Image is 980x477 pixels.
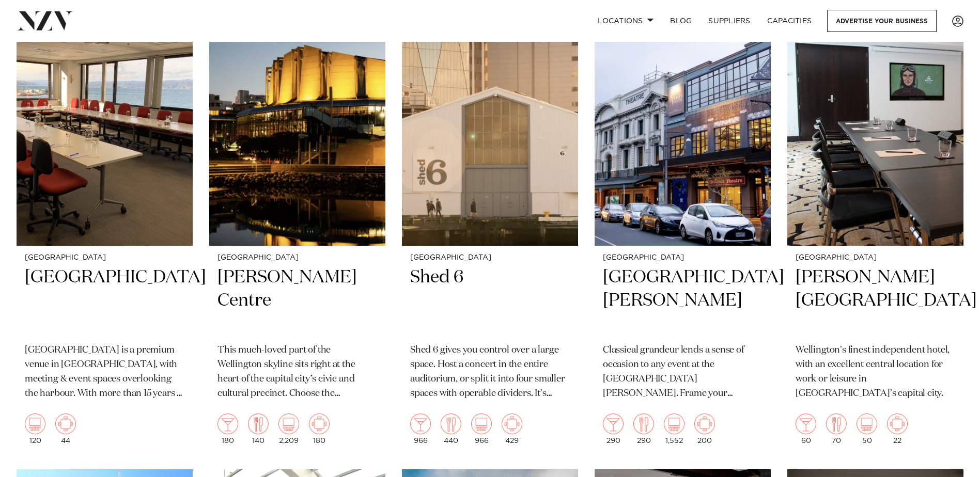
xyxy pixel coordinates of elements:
[217,343,377,401] p: This much-loved part of the Wellington skyline sits right at the heart of the capital city’s civi...
[278,414,299,444] div: 2,209
[603,414,624,444] div: 290
[402,9,578,453] a: [GEOGRAPHIC_DATA] Shed 6 Shed 6 gives you control over a large space. Host a concert in the entir...
[17,11,73,30] img: nzv-logo.png
[17,9,193,453] a: [GEOGRAPHIC_DATA] [GEOGRAPHIC_DATA] [GEOGRAPHIC_DATA] is a premium venue in [GEOGRAPHIC_DATA], wi...
[502,414,522,434] img: meeting.png
[796,343,955,401] p: Wellington's finest independent hotel, with an excellent central location for work or leisure in ...
[502,414,522,444] div: 429
[603,414,624,434] img: cocktail.png
[887,414,908,434] img: meeting.png
[694,414,715,434] img: meeting.png
[217,414,238,444] div: 180
[217,414,238,434] img: cocktail.png
[633,414,654,434] img: dining.png
[603,266,763,336] h2: [GEOGRAPHIC_DATA][PERSON_NAME]
[25,414,45,444] div: 120
[410,254,570,262] small: [GEOGRAPHIC_DATA]
[217,254,377,262] small: [GEOGRAPHIC_DATA]
[25,343,184,401] p: [GEOGRAPHIC_DATA] is a premium venue in [GEOGRAPHIC_DATA], with meeting & event spaces overlookin...
[857,414,877,434] img: theatre.png
[694,414,715,444] div: 200
[664,414,685,434] img: theatre.png
[603,343,763,401] p: Classical grandeur lends a sense of occasion to any event at the [GEOGRAPHIC_DATA][PERSON_NAME]. ...
[589,10,662,32] a: Locations
[595,9,771,453] a: [GEOGRAPHIC_DATA] [GEOGRAPHIC_DATA][PERSON_NAME] Classical grandeur lends a sense of occasion to ...
[410,414,431,434] img: cocktail.png
[796,414,816,434] img: cocktail.png
[410,343,570,401] p: Shed 6 gives you control over a large space. Host a concert in the entire auditorium, or split it...
[441,414,461,444] div: 440
[248,414,269,444] div: 140
[796,266,955,336] h2: [PERSON_NAME][GEOGRAPHIC_DATA]
[826,414,847,434] img: dining.png
[55,414,76,444] div: 44
[826,414,847,444] div: 70
[827,10,937,32] a: Advertise your business
[664,414,685,444] div: 1,552
[633,414,654,444] div: 290
[787,9,963,453] a: [GEOGRAPHIC_DATA] [PERSON_NAME][GEOGRAPHIC_DATA] Wellington's finest independent hotel, with an e...
[217,266,377,336] h2: [PERSON_NAME] Centre
[857,414,877,444] div: 50
[887,414,908,444] div: 22
[796,254,955,262] small: [GEOGRAPHIC_DATA]
[309,414,330,444] div: 180
[55,414,76,434] img: meeting.png
[471,414,492,444] div: 966
[309,414,330,434] img: meeting.png
[25,254,184,262] small: [GEOGRAPHIC_DATA]
[759,10,820,32] a: Capacities
[603,254,763,262] small: [GEOGRAPHIC_DATA]
[410,414,431,444] div: 966
[441,414,461,434] img: dining.png
[662,10,700,32] a: BLOG
[248,414,269,434] img: dining.png
[278,414,299,434] img: theatre.png
[25,266,184,336] h2: [GEOGRAPHIC_DATA]
[25,414,45,434] img: theatre.png
[700,10,758,32] a: SUPPLIERS
[471,414,492,434] img: theatre.png
[410,266,570,336] h2: Shed 6
[209,9,385,453] a: [GEOGRAPHIC_DATA] [PERSON_NAME] Centre This much-loved part of the Wellington skyline sits right ...
[796,414,816,444] div: 60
